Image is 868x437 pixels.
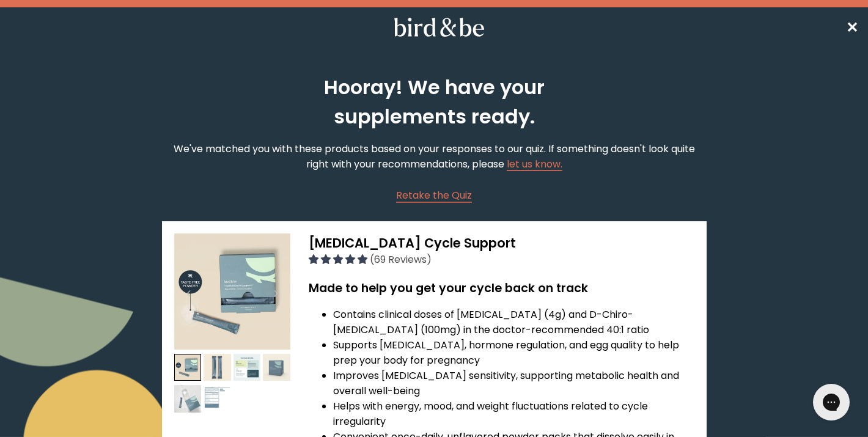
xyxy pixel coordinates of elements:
span: (69 Reviews) [370,252,432,266]
img: thumbnail image [174,385,202,413]
span: ✕ [846,17,858,37]
a: ✕ [846,17,858,38]
li: Contains clinical doses of [MEDICAL_DATA] (4g) and D-Chiro-[MEDICAL_DATA] (100mg) in the doctor-r... [333,307,694,337]
p: We've matched you with these products based on your responses to our quiz. If something doesn't l... [162,141,707,172]
h3: Made to help you get your cycle back on track [309,279,694,297]
li: Supports [MEDICAL_DATA], hormone regulation, and egg quality to help prep your body for pregnancy [333,337,694,368]
span: Retake the Quiz [396,188,472,202]
li: Improves [MEDICAL_DATA] sensitivity, supporting metabolic health and overall well-being [333,368,694,398]
h2: Hooray! We have your supplements ready. [271,73,598,131]
img: thumbnail image [234,354,261,381]
span: 4.91 stars [309,252,370,266]
iframe: Gorgias live chat messenger [807,380,856,425]
img: thumbnail image [204,354,231,381]
li: Helps with energy, mood, and weight fluctuations related to cycle irregularity [333,398,694,429]
a: let us know. [507,157,562,171]
img: thumbnail image [174,233,290,350]
a: Retake the Quiz [396,188,472,203]
img: thumbnail image [204,385,231,413]
img: thumbnail image [263,354,290,381]
img: thumbnail image [174,354,202,381]
span: [MEDICAL_DATA] Cycle Support [309,234,516,252]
